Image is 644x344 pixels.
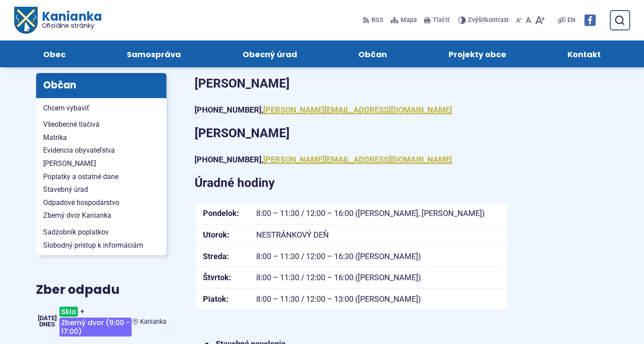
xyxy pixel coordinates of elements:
span: Slobodný prístup k informáciám [43,239,159,252]
a: RSS [363,11,385,29]
span: EN [567,15,575,26]
span: Sadzobník poplatkov [43,226,159,239]
a: Chcem vybaviť [36,102,166,115]
span: Občan [358,40,387,67]
span: Kanianka [37,11,101,29]
a: Občan [337,40,409,67]
strong: [PERSON_NAME] [195,126,290,140]
strong: Piatok: [203,294,228,304]
button: Nastaviť pôvodnú veľkosť písma [524,11,533,29]
span: [DATE] [38,315,57,322]
a: Sklo+Zberný dvor (9:00 - 17:00) Kanianka [DATE] Dnes [36,303,166,340]
strong: Štvrtok: [203,273,231,282]
span: Stavebný úrad [43,183,159,196]
strong: Úradné hodiny [195,176,275,190]
a: EN [566,15,577,26]
span: Matrika [43,131,159,144]
span: Oficiálne stránky [41,22,102,29]
a: Sadzobník poplatkov [36,226,166,239]
a: Obec [21,40,88,67]
span: Kontakt [567,40,601,67]
a: [PERSON_NAME] [36,157,166,170]
td: 8:00 – 11:30 / 12:00 – 16:00 ([PERSON_NAME], [PERSON_NAME]) [249,203,507,224]
span: Zberný dvor Kanianka [43,209,159,222]
a: Projekty obce [427,40,528,67]
span: Zvýšiť [468,16,485,24]
strong: [PERSON_NAME] [195,76,290,91]
a: Všeobecné tlačivá [36,118,166,131]
span: kontrast [468,17,509,24]
button: Tlačiť [422,11,451,29]
a: Slobodný prístup k informáciám [36,239,166,252]
strong: Pondelok: [203,209,239,218]
a: Poplatky a ostatné dane [36,170,166,183]
button: Zmenšiť veľkosť písma [514,11,524,29]
span: RSS [372,15,383,26]
a: Obecný úrad [221,40,319,67]
img: Prejsť na domovskú stránku [14,7,37,34]
h3: Zber odpadu [36,283,166,297]
span: Obec [43,40,66,67]
a: [PERSON_NAME][EMAIL_ADDRESS][DOMAIN_NAME] [263,105,452,114]
td: 8:00 – 11:30 / 12:00 – 13:00 ([PERSON_NAME]) [249,289,507,310]
span: Projekty obce [449,40,506,67]
strong: [PHONE_NUMBER], [195,105,452,114]
span: Všeobecné tlačivá [43,118,159,131]
span: [PERSON_NAME] [43,157,159,170]
td: 8:00 – 11:30 / 12:00 – 16:00 ([PERSON_NAME]) [249,267,507,289]
span: Mapa [401,15,417,26]
td: 8:00 – 11:30 / 12:00 – 16:30 ([PERSON_NAME]) [249,246,507,267]
a: [PERSON_NAME][EMAIL_ADDRESS][DOMAIN_NAME] [263,155,452,164]
a: Mapa [389,11,419,29]
h3: Občan [36,73,166,98]
button: Zväčšiť veľkosť písma [533,11,547,29]
a: Odpadové hospodárstvo [36,196,166,209]
a: Matrika [36,131,166,144]
span: Poplatky a ostatné dane [43,170,159,183]
a: Samospráva [105,40,203,67]
span: Sklo [59,307,78,317]
span: Kanianka [140,318,166,326]
h3: + [59,303,132,340]
a: Evidencia obyvateľstva [36,144,166,157]
a: Stavebný úrad [36,183,166,196]
span: Evidencia obyvateľstva [43,144,159,157]
img: Prejsť na Facebook stránku [584,15,596,26]
span: Tlačiť [433,17,449,24]
strong: Utorok: [203,230,229,239]
strong: Streda: [203,252,229,261]
a: Zberný dvor Kanianka [36,209,166,222]
strong: [PHONE_NUMBER], [195,155,452,164]
span: Obecný úrad [243,40,297,67]
td: NESTRÁNKOVÝ DEŇ [249,224,507,246]
span: Zberný dvor (9:00 - 17:00) [59,318,132,337]
span: Odpadové hospodárstvo [43,196,159,209]
span: Dnes [39,321,55,328]
button: Zvýšiťkontrast [458,11,511,29]
span: Samospráva [127,40,181,67]
a: Logo Kanianka, prejsť na domovskú stránku. [14,7,102,34]
span: Chcem vybaviť [43,102,159,115]
a: Kontakt [546,40,623,67]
